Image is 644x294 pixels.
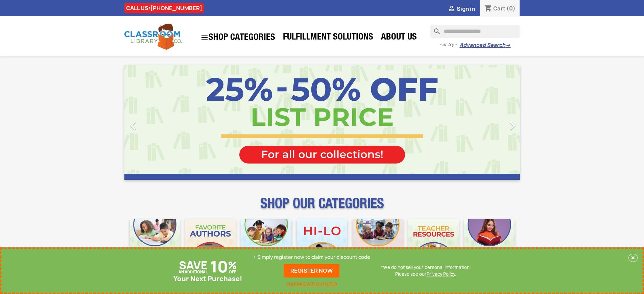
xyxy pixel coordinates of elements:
img: CLC_Bulk_Mobile.jpg [130,219,180,269]
a: SHOP CATEGORIES [197,30,279,45]
a: Fulfillment Solutions [280,31,377,45]
input: Search [430,25,520,38]
img: CLC_Favorite_Authors_Mobile.jpg [185,219,236,269]
div: CALL US: [124,3,204,13]
img: CLC_HiLo_Mobile.jpg [297,219,347,269]
p: SHOP OUR CATEGORIES [124,201,520,214]
a: [PHONE_NUMBER] [150,4,202,12]
i: search [430,25,438,33]
span: Cart [493,5,505,12]
a: Next [460,65,520,180]
i:  [125,117,142,134]
img: CLC_Fiction_Nonfiction_Mobile.jpg [353,219,403,269]
img: CLC_Dyslexia_Mobile.jpg [464,219,515,269]
span: Sign in [457,5,475,13]
i: shopping_cart [484,5,492,13]
a:  Sign in [448,5,475,13]
ul: Carousel container [124,65,520,180]
span: (0) [506,5,516,12]
a: About Us [378,31,420,45]
img: CLC_Teacher_Resources_Mobile.jpg [408,219,459,269]
img: Classroom Library Company [124,24,182,50]
span: - or try - [439,41,459,48]
a: Advanced Search→ [459,42,510,49]
a: Previous [124,65,184,180]
span: → [505,42,510,49]
img: CLC_Phonics_And_Decodables_Mobile.jpg [241,219,291,269]
i:  [448,5,456,13]
i:  [200,33,209,42]
i:  [504,117,521,134]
